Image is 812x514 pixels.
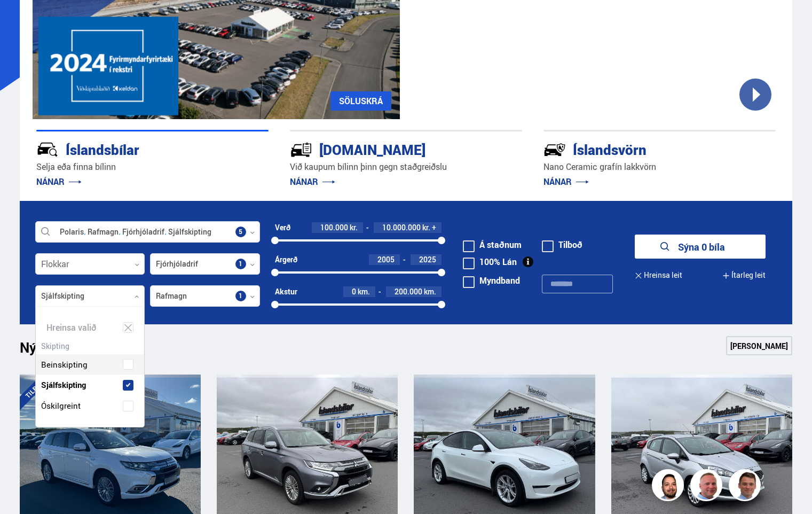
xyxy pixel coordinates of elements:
label: Myndband [463,276,520,285]
span: 100.000 [320,222,348,232]
a: NÁNAR [290,176,335,188]
span: 10.000.000 [382,222,421,232]
a: SÖLUSKRÁ [330,91,391,111]
div: [DOMAIN_NAME] [290,139,484,158]
button: Hreinsa leit [635,263,682,287]
a: [PERSON_NAME] [726,336,792,355]
label: Á staðnum [463,240,522,249]
span: Óskilgreint [41,398,81,414]
label: 100% Lán [463,258,517,266]
button: Opna LiveChat spjallviðmót [9,4,41,36]
label: Tilboð [542,240,582,249]
a: NÁNAR [36,176,82,188]
div: Árgerð [275,255,297,264]
button: Sýna 0 bíla [635,235,766,259]
img: FbJEzSuNWCJXmdc-.webp [730,471,762,503]
img: tr5P-W3DuiFaO7aO.svg [290,138,312,161]
img: JRvxyua_JYH6wB4c.svg [36,138,59,161]
span: km. [358,287,370,296]
span: kr. [350,223,358,232]
span: 0 [352,286,356,297]
button: Ítarleg leit [722,263,766,287]
img: -Svtn6bYgwAsiwNX.svg [543,138,566,161]
div: Verð [275,223,290,232]
div: Akstur [275,287,297,296]
p: Við kaupum bílinn þinn gegn staðgreiðslu [290,161,522,173]
span: 2005 [377,254,395,264]
span: kr. [422,223,430,232]
p: Selja eða finna bílinn [36,161,269,173]
span: + [432,223,436,232]
span: 200.000 [395,286,422,297]
p: Nano Ceramic grafín lakkvörn [543,161,776,173]
div: Íslandsbílar [36,139,231,158]
span: Sjálfskipting [41,377,86,393]
a: NÁNAR [543,176,589,188]
div: Íslandsvörn [543,139,738,158]
span: Beinskipting [41,357,88,372]
h1: Nýtt á skrá [20,339,105,362]
span: km. [424,287,436,296]
img: nhp88E3Fdnt1Opn2.png [653,471,685,503]
span: 2025 [419,254,436,264]
img: siFngHWaQ9KaOqBr.png [692,471,724,503]
div: Hreinsa valið [36,317,145,338]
